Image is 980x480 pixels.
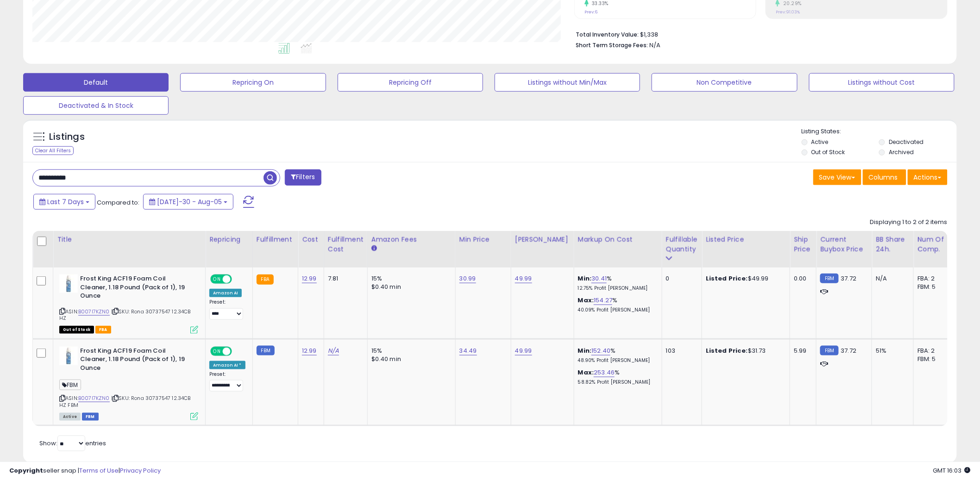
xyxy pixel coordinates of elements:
div: FBM: 5 [917,355,948,363]
div: $0.40 min [371,355,448,363]
a: 49.99 [515,274,532,283]
button: Columns [863,169,906,185]
button: Listings without Cost [809,73,955,92]
label: Out of Stock [811,148,845,156]
div: Displaying 1 to 2 of 2 items [870,218,948,227]
div: 51% [876,347,906,355]
h5: Listings [49,131,85,143]
b: Max: [578,368,594,377]
button: Repricing Off [338,73,483,92]
div: 0 [666,274,695,283]
div: Repricing [209,235,249,244]
div: 7.81 [328,274,360,283]
span: OFF [231,347,245,355]
b: Frost King ACF19 Foam Coil Cleaner, 1.18 Pound (Pack of 1), 19 Ounce [80,347,193,375]
button: Filters [285,169,321,186]
div: Clear All Filters [32,146,74,155]
b: Min: [578,346,592,355]
div: ASIN: [59,347,198,420]
div: Preset: [209,371,245,392]
th: The percentage added to the cost of goods (COGS) that forms the calculator for Min & Max prices. [574,231,662,268]
div: Fulfillable Quantity [666,235,698,254]
div: Num of Comp. [917,235,951,254]
span: All listings that are currently out of stock and unavailable for purchase on Amazon [59,326,94,334]
b: Max: [578,296,594,305]
button: Non Competitive [652,73,797,92]
p: Listing States: [802,127,957,136]
div: FBA: 2 [917,347,948,355]
span: Columns [869,173,898,182]
span: FBA [95,326,111,334]
div: $31.73 [706,347,783,355]
button: Deactivated & In Stock [23,96,169,115]
b: Listed Price: [706,346,748,355]
div: BB Share 24h. [876,235,910,254]
div: Amazon AI * [209,361,245,369]
button: Actions [908,169,948,185]
a: 30.99 [459,274,476,283]
b: Frost King ACF19 Foam Coil Cleaner, 1.18 Pound (Pack of 1), 19 Ounce [80,274,193,303]
div: N/A [876,274,906,283]
div: Min Price [459,235,507,244]
p: 12.75% Profit [PERSON_NAME] [578,285,655,292]
a: 49.99 [515,346,532,355]
small: Prev: 91.03% [776,9,800,15]
p: 58.82% Profit [PERSON_NAME] [578,379,655,386]
div: Listed Price [706,235,786,244]
div: [PERSON_NAME] [515,235,570,244]
button: Default [23,73,169,92]
div: $49.99 [706,274,783,283]
b: Short Term Storage Fees: [576,41,648,49]
small: Amazon Fees. [371,244,377,253]
li: $1,338 [576,28,941,39]
div: % [578,347,655,364]
div: % [578,296,655,313]
div: seller snap | | [9,467,161,475]
a: Privacy Policy [120,466,161,475]
div: 103 [666,347,695,355]
img: 41QaPAsB5vL._SL40_.jpg [59,347,78,365]
span: All listings currently available for purchase on Amazon [59,413,81,421]
div: 5.99 [794,347,809,355]
small: Prev: 6 [584,9,597,15]
div: 15% [371,274,448,283]
span: ON [211,275,223,283]
p: 48.90% Profit [PERSON_NAME] [578,357,655,364]
div: FBM: 5 [917,283,948,291]
a: 30.41 [591,274,607,283]
a: 12.99 [302,346,317,355]
label: Deactivated [889,138,923,146]
span: | SKU: Rona 30737547 12.34CB HZ [59,308,191,322]
button: Save View [813,169,861,185]
span: FBM [82,413,99,421]
span: Show: entries [39,439,106,448]
b: Listed Price: [706,274,748,283]
div: Fulfillment [257,235,294,244]
span: ON [211,347,223,355]
strong: Copyright [9,466,43,475]
div: Amazon Fees [371,235,452,244]
div: Preset: [209,299,245,320]
div: 15% [371,347,448,355]
span: Compared to: [97,198,139,207]
a: N/A [328,346,339,355]
div: Title [57,235,201,244]
label: Archived [889,148,914,156]
div: Markup on Cost [578,235,658,244]
small: FBA [257,274,274,285]
span: OFF [231,275,245,283]
span: Last 7 Days [47,197,84,206]
a: 34.49 [459,346,477,355]
button: Listings without Min/Max [495,73,640,92]
span: 2025-08-13 16:03 GMT [933,466,971,475]
span: FBM [59,380,81,390]
a: B007I7KZN0 [78,308,110,316]
div: $0.40 min [371,283,448,291]
div: % [578,274,655,292]
span: N/A [649,41,660,50]
small: FBM [257,346,275,355]
div: Amazon AI [209,289,242,297]
p: 40.09% Profit [PERSON_NAME] [578,307,655,313]
a: B007I7KZN0 [78,394,110,402]
a: Terms of Use [79,466,119,475]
